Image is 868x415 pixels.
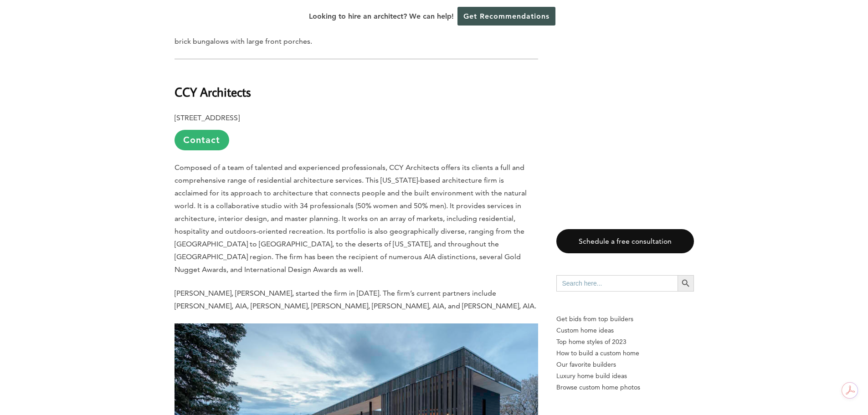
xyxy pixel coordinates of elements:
[457,7,555,26] a: Get Recommendations
[175,289,536,310] span: [PERSON_NAME], [PERSON_NAME], started the firm in [DATE]. The firm’s current partners include [PE...
[556,382,694,393] a: Browse custom home photos
[556,325,694,336] a: Custom home ideas
[556,275,678,292] input: Search here...
[556,370,694,382] a: Luxury home build ideas
[175,113,240,122] b: [STREET_ADDRESS]
[556,359,694,370] a: Our favorite builders
[175,130,229,150] a: Contact
[681,278,691,288] svg: Search
[556,348,694,359] a: How to build a custom home
[175,163,527,274] span: Composed of a team of talented and experienced professionals, CCY Architects offers its clients a...
[556,313,694,325] p: Get bids from top builders
[175,84,251,100] b: CCY Architects
[556,229,694,253] a: Schedule a free consultation
[556,336,694,348] a: Top home styles of 2023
